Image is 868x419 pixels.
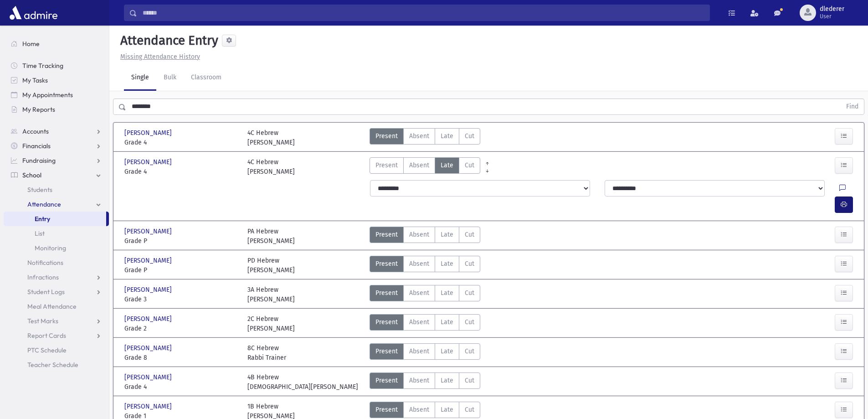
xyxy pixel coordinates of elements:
span: Grade 8 [124,353,238,362]
span: Cut [465,160,474,170]
a: Monitoring [4,241,109,255]
a: Attendance [4,197,109,212]
span: Attendance [27,200,61,208]
span: Present [375,347,398,356]
span: Cut [465,230,474,239]
span: Present [375,259,398,269]
span: Cut [465,317,474,327]
a: List [4,226,109,241]
span: List [35,229,45,238]
a: Entry [4,212,106,226]
div: 4C Hebrew [PERSON_NAME] [247,128,295,147]
span: Entry [35,215,50,223]
span: Grade 4 [124,138,238,147]
span: Teacher Schedule [27,361,78,369]
span: Absent [409,230,429,239]
span: PTC Schedule [27,346,67,354]
span: [PERSON_NAME] [124,227,174,236]
div: AttTypes [370,128,480,147]
div: PA Hebrew [PERSON_NAME] [247,227,295,246]
div: 3A Hebrew [PERSON_NAME] [247,285,295,304]
a: Infractions [4,270,109,285]
a: Meal Attendance [4,299,109,314]
a: Notifications [4,255,109,270]
span: Present [375,405,398,414]
span: Absent [409,160,429,170]
span: Financials [22,142,51,150]
span: Cut [465,376,474,385]
div: 2C Hebrew [PERSON_NAME] [247,314,295,333]
a: Time Tracking [4,58,109,73]
span: Late [441,405,453,414]
span: School [22,171,41,179]
a: Teacher Schedule [4,357,109,372]
span: Present [375,288,398,298]
a: Fundraising [4,153,109,168]
span: [PERSON_NAME] [124,402,174,411]
span: Grade 2 [124,324,238,333]
span: [PERSON_NAME] [124,128,174,138]
span: Present [375,131,398,141]
a: PTC Schedule [4,343,109,357]
span: Late [441,347,453,356]
div: 4C Hebrew [PERSON_NAME] [247,157,295,176]
span: Present [375,160,398,170]
div: AttTypes [370,343,480,362]
a: Financials [4,139,109,153]
div: 4B Hebrew [DEMOGRAPHIC_DATA][PERSON_NAME] [247,372,358,392]
a: Classroom [184,65,229,91]
a: My Appointments [4,88,109,102]
u: Missing Attendance History [120,53,200,61]
div: AttTypes [370,314,480,333]
span: [PERSON_NAME] [124,285,174,295]
a: Students [4,182,109,197]
div: 8C Hebrew Rabbi Trainer [247,343,286,362]
span: Late [441,259,453,269]
span: [PERSON_NAME] [124,256,174,265]
a: Test Marks [4,314,109,328]
span: Report Cards [27,331,66,340]
span: [PERSON_NAME] [124,314,174,324]
span: Absent [409,288,429,298]
span: Monitoring [35,244,66,252]
span: Late [441,288,453,298]
span: [PERSON_NAME] [124,343,174,353]
a: Single [124,65,156,91]
span: Absent [409,376,429,385]
span: Present [375,230,398,239]
div: AttTypes [370,227,480,246]
span: Absent [409,259,429,269]
span: My Reports [22,105,55,114]
span: Meal Attendance [27,302,77,310]
span: Grade 4 [124,167,238,176]
button: Find [841,99,864,114]
a: Accounts [4,124,109,139]
h5: Attendance Entry [117,33,218,48]
a: Missing Attendance History [117,53,200,61]
span: Grade P [124,265,238,275]
input: Search [137,5,709,21]
span: Accounts [22,127,49,135]
span: Students [27,186,52,194]
div: AttTypes [370,256,480,275]
span: Cut [465,347,474,356]
span: Absent [409,405,429,414]
span: My Appointments [22,91,73,99]
div: PD Hebrew [PERSON_NAME] [247,256,295,275]
span: Late [441,376,453,385]
span: Test Marks [27,317,58,325]
a: My Reports [4,102,109,117]
span: Student Logs [27,288,65,296]
span: [PERSON_NAME] [124,157,174,167]
span: Cut [465,288,474,298]
span: Grade 3 [124,295,238,304]
span: Late [441,160,453,170]
span: Fundraising [22,156,56,165]
span: Infractions [27,273,59,281]
div: AttTypes [370,285,480,304]
a: Report Cards [4,328,109,343]
span: Absent [409,317,429,327]
div: AttTypes [370,372,480,392]
span: Notifications [27,259,63,267]
span: Absent [409,347,429,356]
